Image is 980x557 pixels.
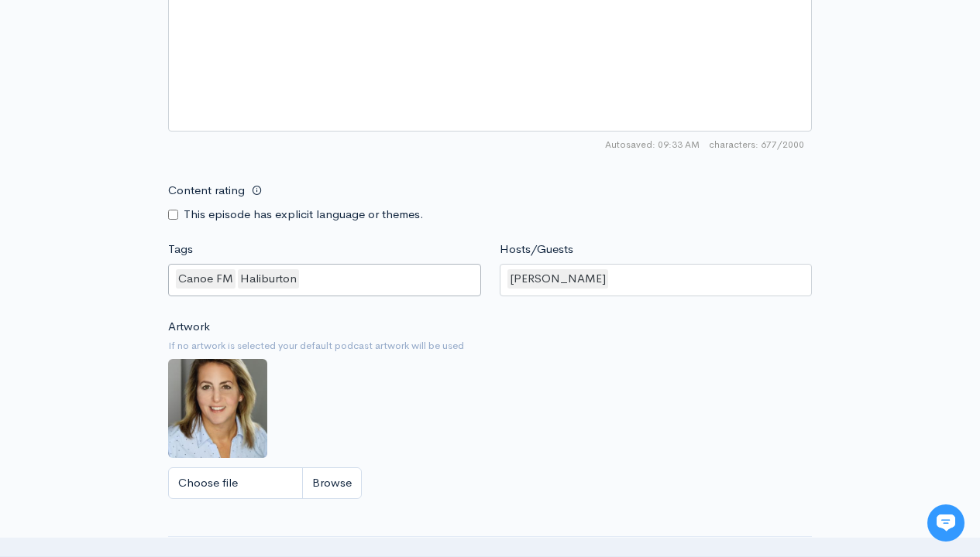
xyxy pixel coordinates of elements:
small: If no artwork is selected your default podcast artwork will be used [168,338,812,354]
div: Canoe FM [176,269,236,289]
button: New conversation [24,205,286,236]
span: New conversation [100,214,186,227]
h1: Hi 👋 [23,75,287,100]
label: Artwork [168,318,210,336]
input: Search articles [45,291,277,322]
span: Autosaved: 09:33 AM [605,138,700,152]
label: Content rating [168,175,245,207]
label: Hosts/Guests [500,241,573,258]
iframe: gist-messenger-bubble-iframe [927,504,965,542]
label: This episode has explicit language or themes. [184,206,424,224]
p: Find an answer quickly [21,265,289,284]
div: [PERSON_NAME] [507,269,608,289]
span: 677/2000 [709,138,804,152]
label: Tags [168,241,193,258]
div: Haliburton [238,269,299,289]
h2: Just let us know if you need anything and we'll be happy to help! 🙂 [23,103,287,177]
